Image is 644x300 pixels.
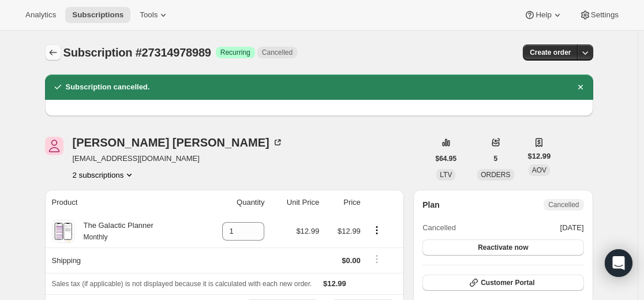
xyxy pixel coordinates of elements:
span: [DATE] [560,222,584,234]
span: ORDERS [481,171,510,179]
button: $64.95 [429,151,464,167]
button: Subscriptions [45,44,61,61]
span: Help [536,10,551,20]
small: Monthly [84,233,108,241]
button: Dismiss notification [572,79,589,95]
button: Analytics [18,7,63,23]
span: AOV [532,166,546,174]
th: Price [323,190,364,215]
span: $0.00 [342,256,361,265]
button: Shipping actions [368,253,386,265]
th: Product [45,190,200,215]
span: Subscription #27314978989 [63,46,211,59]
button: Product actions [368,224,386,237]
th: Shipping [45,247,200,273]
span: Tools [140,10,158,20]
button: Help [517,7,570,23]
button: Reactivate now [422,239,583,256]
span: Subscriptions [72,10,123,20]
span: $64.95 [436,154,457,163]
button: Customer Portal [422,275,583,291]
button: Product actions [73,169,136,181]
th: Unit Price [268,190,323,215]
span: $12.99 [323,279,346,288]
span: Create order [530,48,571,57]
span: Analytics [25,10,56,20]
span: Cancelled [262,48,293,57]
span: Cancelled [548,200,579,209]
span: $12.99 [296,227,319,235]
span: Settings [591,10,619,20]
span: $12.99 [338,227,361,235]
span: Cancelled [422,222,456,234]
h2: Subscription cancelled. [66,81,150,93]
button: Subscriptions [65,7,130,23]
button: Create order [523,44,578,61]
span: 5 [494,154,498,163]
th: Quantity [200,190,268,215]
img: product img [53,220,73,243]
button: Tools [133,7,176,23]
span: Customer Portal [481,278,534,287]
div: Open Intercom Messenger [605,249,632,277]
span: Reactivate now [478,243,528,252]
span: Sales tax (if applicable) is not displayed because it is calculated with each new order. [52,280,312,288]
div: The Galactic Planner [75,220,153,243]
span: Recurring [220,48,250,57]
span: $12.99 [528,151,551,162]
button: 5 [487,151,505,167]
h2: Plan [422,199,440,211]
span: Janice Tremblay [45,137,63,155]
span: LTV [440,171,452,179]
button: Settings [572,7,626,23]
span: [EMAIL_ADDRESS][DOMAIN_NAME] [73,153,283,164]
div: [PERSON_NAME] [PERSON_NAME] [73,137,283,148]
